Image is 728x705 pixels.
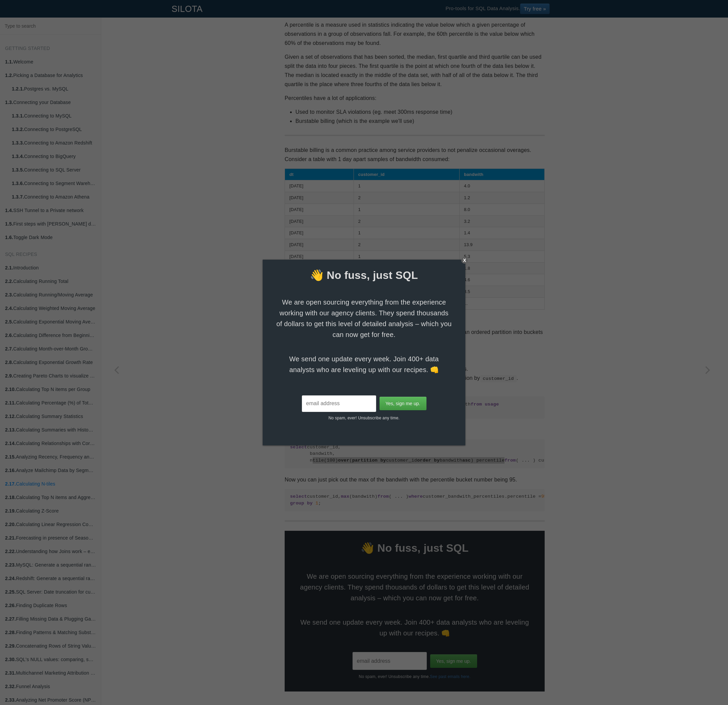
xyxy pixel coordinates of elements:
div: X [461,257,468,264]
input: email address [302,395,376,412]
span: We send one update every week. Join 400+ data analysts who are leveling up with our recipes. 👊 [276,354,452,375]
span: We are open sourcing everything from the experience working with our agency clients. They spend t... [276,297,452,340]
iframe: Drift Widget Chat Controller [694,671,720,697]
p: No spam, ever! Unsubscribe any time. [263,412,465,421]
input: Yes, sign me up. [380,397,426,410]
span: 👋 No fuss, just SQL [263,268,465,283]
